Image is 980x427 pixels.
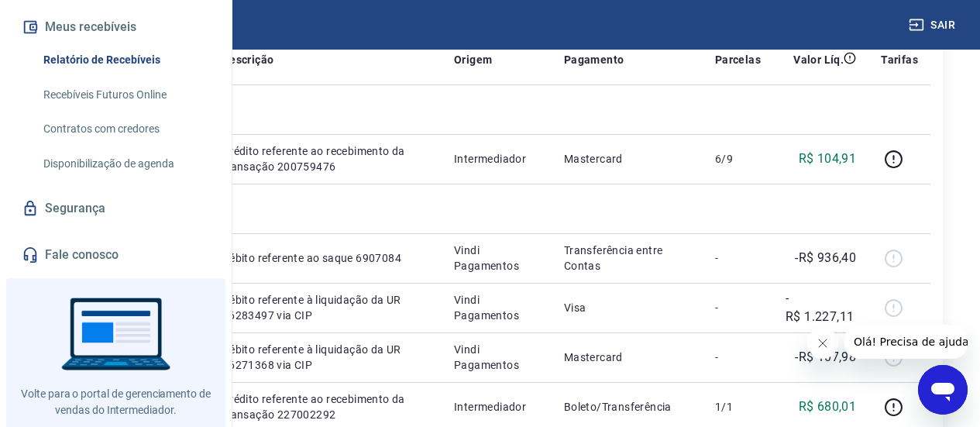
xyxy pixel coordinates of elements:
a: Disponibilização de agenda [37,148,213,180]
p: Mastercard [564,350,690,365]
p: Crédito referente ao recebimento da transação 227002292 [222,391,429,422]
a: Relatório de Recebíveis [37,44,213,76]
p: Origem [454,52,492,67]
p: Débito referente à liquidação da UR 16283497 via CIP [222,292,429,323]
a: Contratos com credores [37,113,213,145]
p: R$ 104,91 [799,150,857,168]
p: -R$ 107,98 [795,348,856,367]
p: Vindi Pagamentos [454,243,539,274]
button: Meus recebíveis [19,10,213,44]
p: Descrição [222,52,274,67]
p: Débito referente ao saque 6907084 [222,250,429,266]
a: Segurança [19,191,213,226]
p: Vindi Pagamentos [454,292,539,323]
p: 6/9 [715,151,761,167]
iframe: Botão para abrir a janela de mensagens [918,365,968,415]
iframe: Mensagem da empresa [844,325,968,359]
p: - [715,250,761,266]
p: Boleto/Transferência [564,399,690,415]
p: -R$ 1.227,11 [786,289,856,326]
p: Tarifas [881,52,918,67]
p: R$ 680,01 [799,398,857,416]
p: Pagamento [564,52,624,67]
p: Valor Líq. [793,52,844,67]
span: Olá! Precisa de ajuda? [9,11,130,23]
p: Intermediador [454,399,539,415]
button: Sair [906,11,961,40]
a: Recebíveis Futuros Online [37,79,213,111]
p: - [715,300,761,315]
p: Crédito referente ao recebimento da transação 200759476 [222,143,429,174]
p: Visa [564,300,690,315]
p: Parcelas [715,52,761,67]
p: Intermediador [454,151,539,167]
p: - [715,350,761,365]
p: Mastercard [564,151,690,167]
p: 1/1 [715,399,761,415]
p: Débito referente à liquidação da UR 16271368 via CIP [222,342,429,373]
p: Vindi Pagamentos [454,342,539,373]
p: Transferência entre Contas [564,243,690,274]
iframe: Fechar mensagem [807,328,838,359]
a: Fale conosco [19,238,213,272]
p: -R$ 936,40 [795,249,856,267]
